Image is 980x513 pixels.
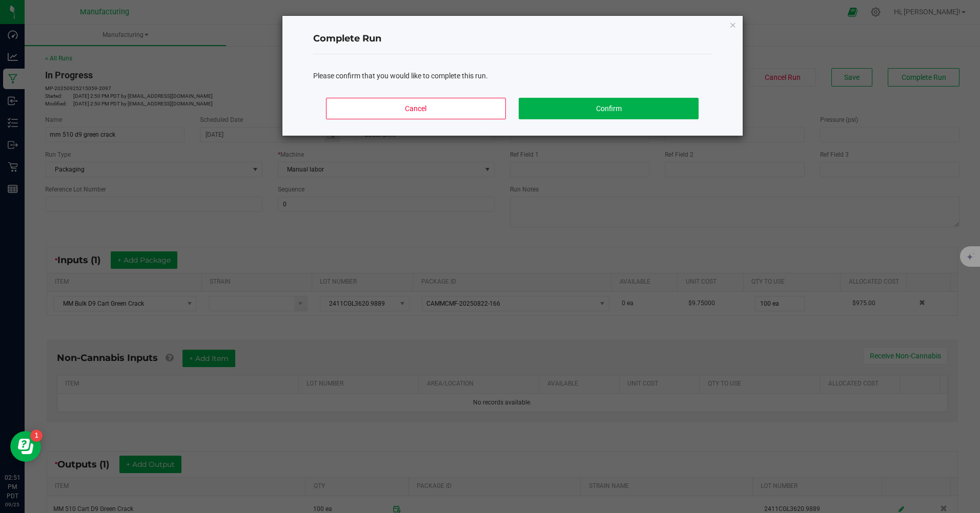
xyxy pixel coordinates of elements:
[519,98,698,119] button: Confirm
[729,18,737,31] button: Close
[10,431,41,462] iframe: Resource center
[30,430,43,442] iframe: Resource center unread badge
[313,32,712,46] h4: Complete Run
[326,98,505,119] button: Cancel
[313,71,712,81] div: Please confirm that you would like to complete this run.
